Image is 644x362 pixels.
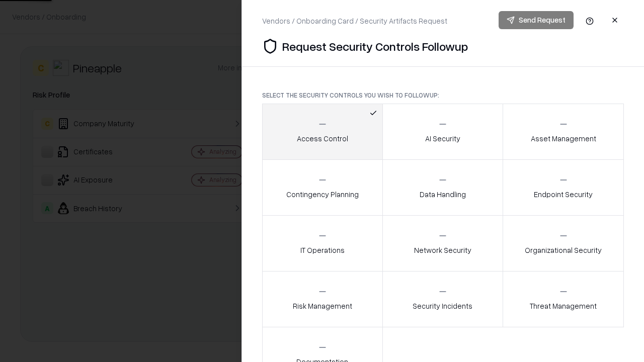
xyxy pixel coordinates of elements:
[282,38,468,54] p: Request Security Controls Followup
[414,245,471,255] p: Network Security
[503,159,624,216] button: Endpoint Security
[382,104,504,160] button: AI Security
[262,16,447,26] div: Vendors / Onboarding Card / Security Artifacts Request
[531,133,596,144] p: Asset Management
[286,189,359,200] p: Contingency Planning
[300,245,345,255] p: IT Operations
[262,215,383,271] button: IT Operations
[262,91,624,100] p: Select the security controls you wish to followup:
[262,104,383,160] button: Access Control
[503,104,624,160] button: Asset Management
[262,271,383,327] button: Risk Management
[425,133,460,144] p: AI Security
[262,159,383,216] button: Contingency Planning
[420,189,466,200] p: Data Handling
[382,159,504,216] button: Data Handling
[503,215,624,271] button: Organizational Security
[293,301,352,311] p: Risk Management
[530,301,597,311] p: Threat Management
[525,245,602,255] p: Organizational Security
[503,271,624,327] button: Threat Management
[413,301,472,311] p: Security Incidents
[534,189,593,200] p: Endpoint Security
[382,271,504,327] button: Security Incidents
[297,133,348,144] p: Access Control
[382,215,504,271] button: Network Security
